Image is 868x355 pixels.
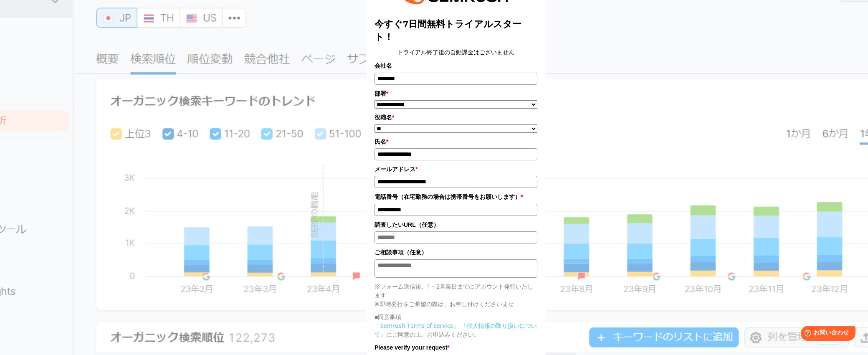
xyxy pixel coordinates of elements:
[375,343,537,352] label: Please verify your request
[375,18,537,43] title: 今すぐ7日間無料トライアルスタート！
[375,137,537,146] label: 氏名
[794,322,859,346] iframe: Help widget launcher
[375,322,537,338] a: 「個人情報の取り扱いについて」
[375,312,537,321] p: ■同意事項
[375,192,537,201] label: 電話番号（在宅勤務の場合は携帯番号をお願いします）
[375,248,537,257] label: ご相談事項（任意）
[375,322,459,330] a: 「Semrush Terms of Service」
[375,89,537,98] label: 部署
[375,48,537,57] center: トライアル終了後の自動課金はございません
[375,220,537,229] label: 調査したいURL（任意）
[375,165,537,174] label: メールアドレス
[375,321,537,339] p: にご同意の上、お申込みください。
[375,282,537,308] p: ※フォーム送信後、1～2営業日までにアカウント発行いたします ※即時発行をご希望の際は、お申し付けくださいませ
[375,113,537,122] label: 役職名
[375,61,537,70] label: 会社名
